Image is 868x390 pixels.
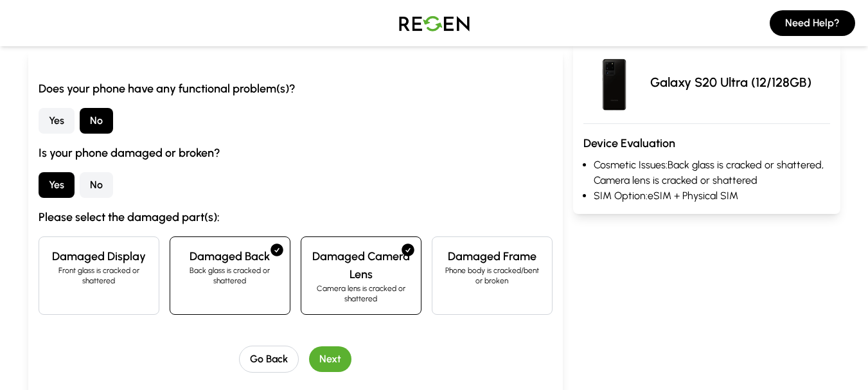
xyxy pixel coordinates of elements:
[583,134,830,152] h3: Device Evaluation
[39,172,75,198] button: Yes
[770,10,855,36] button: Need Help?
[39,108,75,134] button: Yes
[39,80,553,98] h3: Does your phone have any functional problem(s)?
[49,265,148,286] p: Front glass is cracked or shattered
[583,51,645,113] img: Galaxy S20 Ultra
[594,157,830,188] li: Cosmetic Issues: Back glass is cracked or shattered, Camera lens is cracked or shattered
[443,247,542,265] h4: Damaged Frame
[80,108,113,134] button: No
[309,346,351,372] button: Next
[39,144,553,162] h3: Is your phone damaged or broken?
[39,208,553,226] h3: Please select the damaged part(s):
[312,247,411,283] h4: Damaged Camera Lens
[181,265,279,286] p: Back glass is cracked or shattered
[312,283,411,304] p: Camera lens is cracked or shattered
[389,5,479,41] img: Logo
[239,346,299,373] button: Go Back
[49,247,148,265] h4: Damaged Display
[80,172,113,198] button: No
[443,265,542,286] p: Phone body is cracked/bent or broken
[650,73,811,91] p: Galaxy S20 Ultra (12/128GB)
[181,247,279,265] h4: Damaged Back
[594,188,830,204] li: SIM Option: eSIM + Physical SIM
